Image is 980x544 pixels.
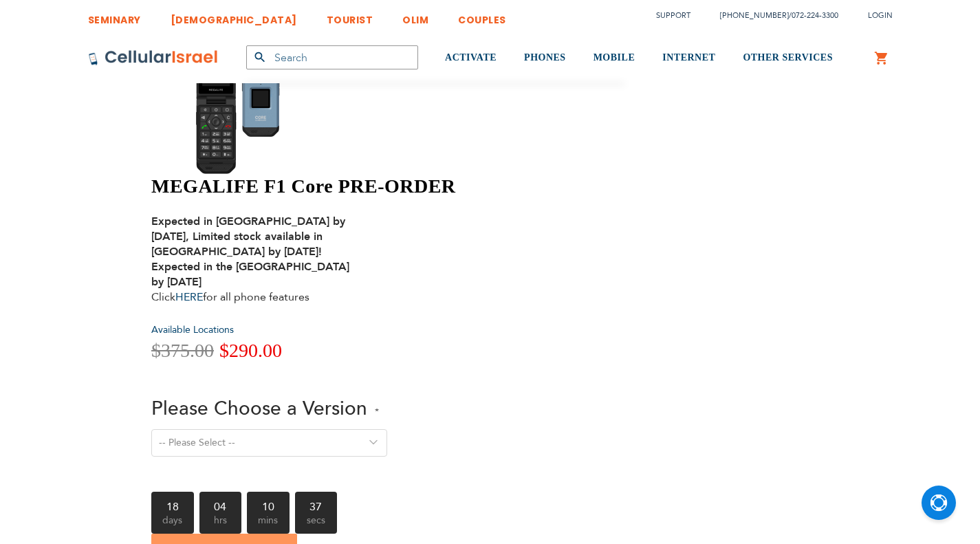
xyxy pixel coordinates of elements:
li: / [706,6,838,25]
span: INTERNET [662,52,715,63]
span: mins [247,512,290,534]
span: $290.00 [219,340,282,361]
a: 072-224-3300 [792,10,838,21]
span: OTHER SERVICES [743,52,833,63]
div: Click for all phone features [151,214,364,305]
a: SEMINARY [88,3,141,29]
span: Please Choose a Version [151,395,367,422]
a: [PHONE_NUMBER] [720,10,789,21]
a: TOURIST [327,3,373,29]
span: ACTIVATE [445,52,497,63]
span: secs [295,512,338,534]
a: OTHER SERVICES [743,32,833,84]
b: 10 [247,492,290,512]
span: hrs [199,512,242,534]
h1: MEGALIFE F1 Core PRE-ORDER [151,175,633,198]
a: [DEMOGRAPHIC_DATA] [171,3,297,29]
a: MOBILE [594,32,635,84]
a: OLIM [402,3,428,29]
a: Available Locations [151,323,234,336]
a: PHONES [524,32,566,84]
img: MEGALIFE F1 Core PRE-ORDER [151,34,351,175]
a: ACTIVATE [445,32,497,84]
span: $375.00 [151,340,214,361]
a: COUPLES [458,3,506,29]
a: Support [656,10,690,21]
a: INTERNET [662,32,715,84]
span: days [151,512,194,534]
input: Search [246,45,418,69]
img: Cellular Israel Logo [88,50,219,66]
b: 04 [199,492,242,512]
strong: Expected in [GEOGRAPHIC_DATA] by [DATE], Limited stock available in [GEOGRAPHIC_DATA] by [DATE]! ... [151,214,349,290]
span: PHONES [524,52,566,63]
span: Login [868,10,893,21]
span: MOBILE [594,52,635,63]
a: HERE [175,290,203,305]
b: 18 [151,492,194,512]
b: 37 [295,492,338,512]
